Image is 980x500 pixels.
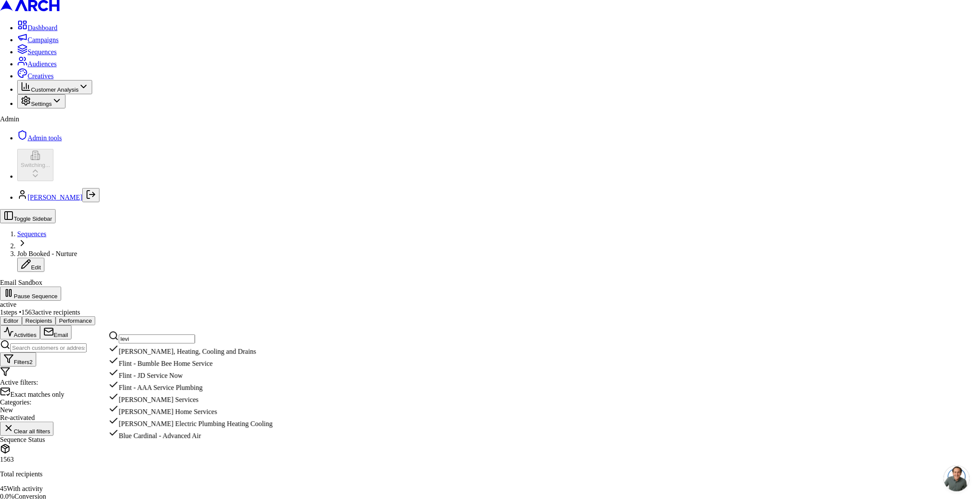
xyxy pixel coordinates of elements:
[109,380,273,392] div: Flint - AAA Service Plumbing
[109,392,273,404] div: [PERSON_NAME] Services
[109,416,273,428] div: [PERSON_NAME] Electric Plumbing Heating Cooling
[109,428,273,440] div: Blue Cardinal - Advanced Air
[109,343,273,440] div: Suggestions
[109,355,273,367] div: Flint - Bumble Bee Home Service
[109,404,273,416] div: [PERSON_NAME] Home Services
[119,334,195,343] input: Search company...
[109,343,273,355] div: [PERSON_NAME], Heating, Cooling and Drains
[109,367,273,380] div: Flint - JD Service Now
